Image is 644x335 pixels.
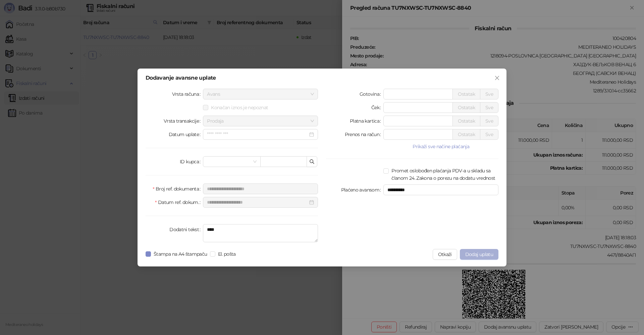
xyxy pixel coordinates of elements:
[151,250,210,258] span: Štampa na A4 štampaču
[480,116,498,126] button: Sve
[492,73,502,83] button: Close
[465,251,493,257] span: Dodaj uplatu
[203,183,318,194] input: Broj ref. dokumenta
[169,224,203,235] label: Dodatni tekst
[146,75,498,81] div: Dodavanje avansne uplate
[169,129,203,140] label: Datum uplate
[371,102,383,113] label: Ček
[155,197,203,208] label: Datum ref. dokum.
[207,131,308,138] input: Datum uplate
[215,250,238,258] span: El. pošta
[460,249,498,260] button: Dodaj uplatu
[492,75,502,81] span: Zatvori
[207,89,314,99] span: Avans
[452,116,480,126] button: Ostatak
[341,184,384,195] label: Plaćeno avansom
[207,116,314,126] span: Prodaja
[383,142,498,151] button: Prikaži sve načine plaćanja
[480,129,498,140] button: Sve
[153,183,203,194] label: Broj ref. dokumenta
[389,167,498,182] span: Promet oslobođen plaćanja PDV-a u skladu sa članom 24. Zakona o porezu na dodatu vrednost
[345,129,384,140] label: Prenos na račun
[494,75,500,81] span: close
[452,129,480,140] button: Ostatak
[207,199,308,206] input: Datum ref. dokum.
[480,89,498,99] button: Sve
[433,249,457,260] button: Otkaži
[480,102,498,113] button: Sve
[208,104,271,111] span: Konačan iznos je nepoznat
[452,89,480,99] button: Ostatak
[452,102,480,113] button: Ostatak
[172,89,203,99] label: Vrsta računa
[164,116,203,126] label: Vrsta transakcije
[360,89,383,99] label: Gotovina
[203,224,318,242] textarea: Dodatni tekst
[350,116,383,126] label: Platna kartica
[180,156,203,167] label: ID kupca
